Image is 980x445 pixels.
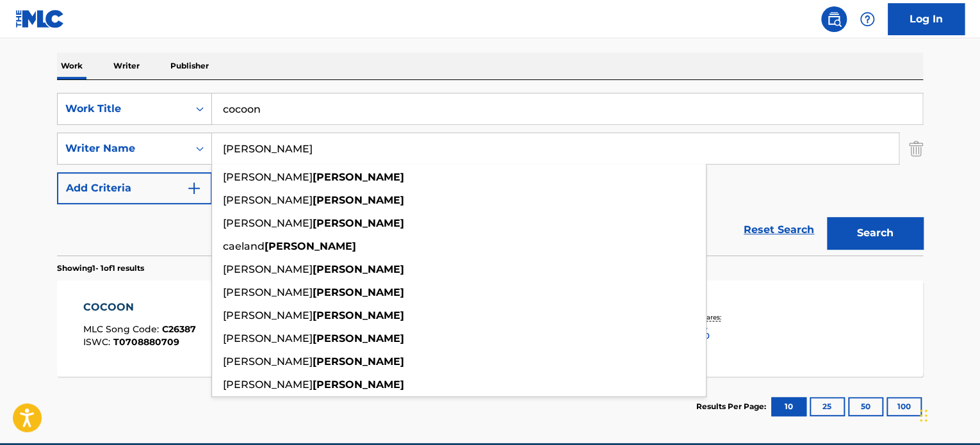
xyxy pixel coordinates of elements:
div: Work Title [65,101,181,117]
strong: [PERSON_NAME] [313,378,404,391]
p: Showing 1 - 1 of 1 results [57,263,144,274]
p: Results Per Page: [696,401,769,412]
p: Writer [110,53,143,79]
a: Public Search [821,6,847,32]
span: MLC Song Code : [83,323,162,335]
div: Drag [920,396,927,435]
button: 50 [848,397,883,416]
a: Reset Search [737,216,821,244]
button: 25 [810,397,845,416]
div: Writer Name [65,141,181,156]
span: [PERSON_NAME] [223,309,313,321]
img: Delete Criterion [909,133,923,165]
span: ISWC : [83,336,113,348]
a: Log In [888,3,965,35]
button: 100 [886,397,922,416]
img: help [860,12,875,27]
strong: [PERSON_NAME] [313,286,404,298]
span: [PERSON_NAME] [223,263,313,275]
strong: [PERSON_NAME] [313,309,404,321]
span: [PERSON_NAME] [223,286,313,298]
span: [PERSON_NAME] [223,378,313,391]
strong: [PERSON_NAME] [313,194,404,206]
span: T0708880709 [113,336,179,348]
button: 10 [771,397,806,416]
strong: [PERSON_NAME] [313,355,404,368]
span: caeland [223,240,265,252]
strong: [PERSON_NAME] [313,171,404,183]
img: search [826,12,842,27]
p: Publisher [167,53,213,79]
span: [PERSON_NAME] [223,171,313,183]
a: COCOONMLC Song Code:C26387ISWC:T0708880709Writers (5)[PERSON_NAME], [PERSON_NAME], [PERSON_NAME],... [57,280,923,376]
img: MLC Logo [15,10,65,28]
strong: [PERSON_NAME] [313,332,404,344]
strong: [PERSON_NAME] [313,263,404,275]
p: Work [57,53,86,79]
form: Search Form [57,93,923,255]
span: [PERSON_NAME] [223,355,313,368]
span: C26387 [162,323,196,335]
div: COCOON [83,300,196,315]
img: 9d2ae6d4665cec9f34b9.svg [186,181,202,196]
strong: [PERSON_NAME] [313,217,404,229]
button: Add Criteria [57,172,212,204]
span: [PERSON_NAME] [223,194,313,206]
button: Search [827,217,923,249]
span: [PERSON_NAME] [223,217,313,229]
iframe: Chat Widget [916,384,980,445]
div: Help [854,6,880,32]
strong: [PERSON_NAME] [265,240,356,252]
span: [PERSON_NAME] [223,332,313,344]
